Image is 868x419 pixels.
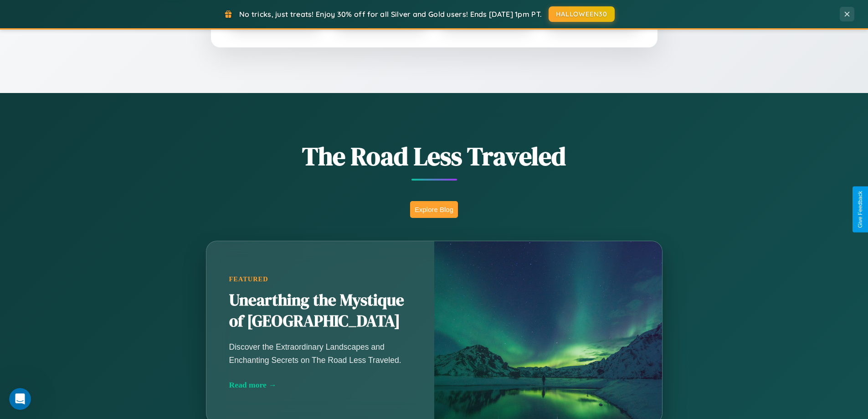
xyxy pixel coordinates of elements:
button: HALLOWEEN30 [549,6,615,22]
div: Featured [229,275,411,283]
h2: Unearthing the Mystique of [GEOGRAPHIC_DATA] [229,290,411,332]
span: No tricks, just treats! Enjoy 30% off for all Silver and Gold users! Ends [DATE] 1pm PT. [239,10,542,19]
button: Explore Blog [410,201,458,218]
p: Discover the Extraordinary Landscapes and Enchanting Secrets on The Road Less Traveled. [229,341,411,366]
div: Read more → [229,380,411,390]
div: Give Feedback [857,191,863,228]
iframe: Intercom live chat [9,388,31,410]
h1: The Road Less Traveled [161,139,708,174]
